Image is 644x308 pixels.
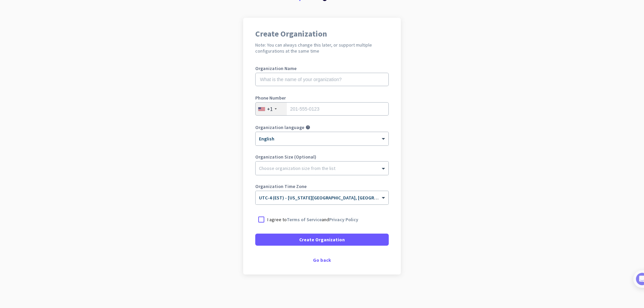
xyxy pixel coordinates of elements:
[329,217,358,223] a: Privacy Policy
[287,217,322,223] a: Terms of Service
[255,258,389,262] div: Go back
[255,184,389,189] label: Organization Time Zone
[255,155,389,159] label: Organization Size (Optional)
[299,236,345,243] span: Create Organization
[306,125,310,130] i: help
[267,106,273,112] div: +1
[267,216,358,223] p: I agree to and
[255,125,304,130] label: Organization language
[255,66,389,71] label: Organization Name
[255,96,389,100] label: Phone Number
[255,30,389,38] h1: Create Organization
[255,73,389,86] input: What is the name of your organization?
[255,42,389,54] h2: Note: You can always change this later, or support multiple configurations at the same time
[255,102,389,116] input: 201-555-0123
[255,234,389,246] button: Create Organization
